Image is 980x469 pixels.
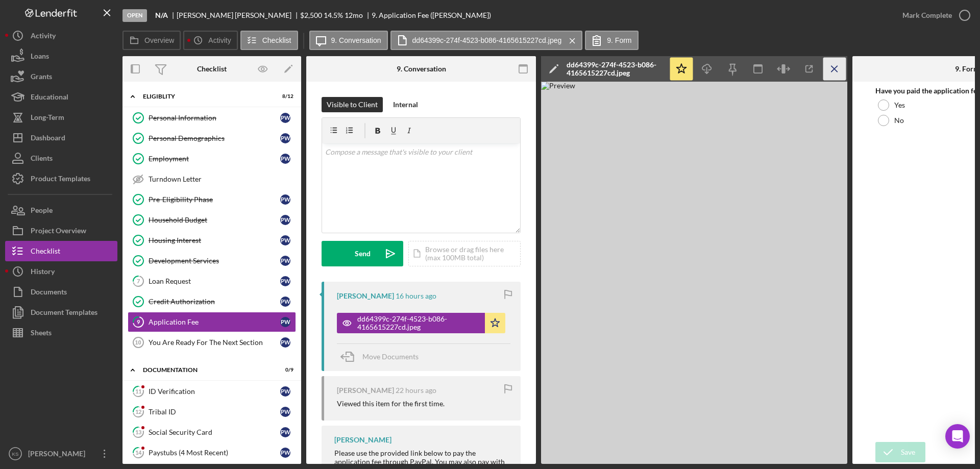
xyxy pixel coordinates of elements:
[31,148,53,171] div: Clients
[31,107,64,130] div: Long-Term
[5,66,117,87] button: Grants
[31,220,86,243] div: Project Overview
[31,26,56,48] div: Activity
[567,61,664,77] div: dd64399c-274f-4523-b086-4165615227cd.jpeg
[280,133,290,143] div: P W
[275,93,293,100] div: 8 / 12
[585,31,638,50] button: 9. Form
[144,36,174,44] label: Overview
[345,11,363,19] div: 12 mo
[396,292,436,300] time: 2025-09-25 21:51
[31,323,52,345] div: Sheets
[262,36,291,44] label: Checklist
[128,230,296,251] a: Housing InterestPW
[337,344,429,369] button: Move Documents
[149,134,280,142] div: Personal Demographics
[128,169,296,189] a: Turndown Letter
[334,436,391,444] div: [PERSON_NAME]
[280,427,290,437] div: P W
[362,352,419,361] span: Move Documents
[5,26,117,46] button: Activity
[149,428,280,436] div: Social Security Card
[128,108,296,128] a: Personal InformationPW
[280,215,290,225] div: P W
[5,282,117,302] button: Documents
[128,189,296,210] a: Pre-Eligibility PhasePW
[149,175,296,183] div: Turndown Letter
[177,11,300,19] div: [PERSON_NAME] [PERSON_NAME]
[26,443,92,466] div: [PERSON_NAME]
[122,9,147,22] div: Open
[5,323,117,343] button: Sheets
[31,128,65,151] div: Dashboard
[357,315,480,331] div: dd64399c-274f-4523-b086-4165615227cd.jpeg
[5,261,117,282] button: History
[5,107,117,128] button: Long-Term
[280,297,290,307] div: P W
[280,407,290,417] div: P W
[280,194,290,205] div: P W
[327,97,378,112] div: Visible to Client
[31,46,49,69] div: Loans
[128,149,296,169] a: EmploymentPW
[149,257,280,265] div: Development Services
[149,114,280,122] div: Personal Information
[143,93,268,100] div: Eligiblity
[541,82,847,464] img: Preview
[128,442,296,463] a: 14Paystubs (4 Most Recent)PW
[5,168,117,189] button: Product Templates
[155,11,168,19] b: N/A
[5,128,117,148] button: Dashboard
[128,291,296,312] a: Credit AuthorizationPW
[128,251,296,271] a: Development ServicesPW
[31,66,52,89] div: Grants
[280,154,290,164] div: P W
[149,298,280,306] div: Credit Authorization
[149,338,280,347] div: You Are Ready For The Next Section
[128,332,296,353] a: 10You Are Ready For The Next SectionPW
[607,36,631,44] label: 9. Form
[280,448,290,458] div: P W
[5,241,117,261] a: Checklist
[892,5,975,26] button: Mark Complete
[135,388,141,394] tspan: 11
[137,278,140,284] tspan: 7
[393,97,418,112] div: Internal
[149,387,280,396] div: ID Verification
[135,339,141,345] tspan: 10
[5,148,117,168] button: Clients
[31,261,55,284] div: History
[5,302,117,323] a: Document Templates
[128,402,296,422] a: 12Tribal IDPW
[135,449,142,456] tspan: 14
[372,11,491,19] div: 9. Application Fee ([PERSON_NAME])
[337,292,394,300] div: [PERSON_NAME]
[31,282,67,305] div: Documents
[322,97,383,112] button: Visible to Client
[355,241,371,266] div: Send
[397,65,446,73] div: 9. Conversation
[149,449,280,457] div: Paystubs (4 Most Recent)
[5,46,117,66] button: Loans
[280,113,290,123] div: P W
[902,5,952,26] div: Mark Complete
[5,87,117,107] a: Educational
[208,36,231,44] label: Activity
[280,386,290,397] div: P W
[137,318,140,325] tspan: 9
[31,87,68,110] div: Educational
[280,276,290,286] div: P W
[875,442,925,462] button: Save
[240,31,298,50] button: Checklist
[280,235,290,245] div: P W
[31,168,90,191] div: Product Templates
[128,210,296,230] a: Household BudgetPW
